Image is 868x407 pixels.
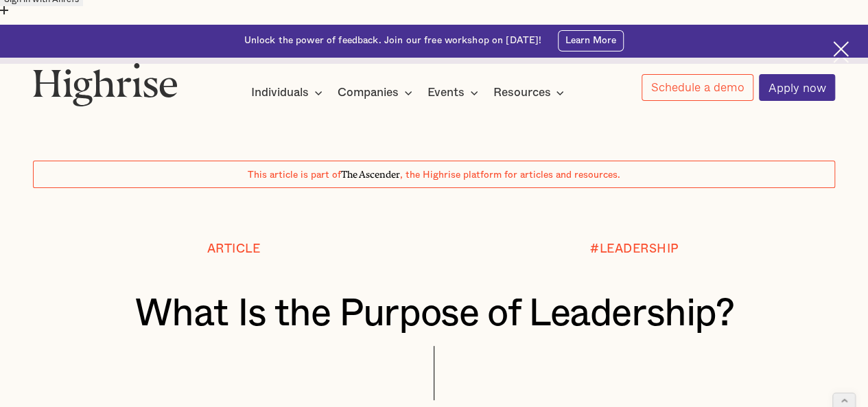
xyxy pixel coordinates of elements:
[251,84,327,101] div: Individuals
[759,74,835,101] a: Apply now
[427,84,482,101] div: Events
[33,62,178,106] img: Highrise logo
[558,30,624,51] a: Learn More
[244,34,542,47] div: Unlock the power of feedback. Join our free workshop on [DATE]!
[493,84,568,101] div: Resources
[400,170,620,180] span: , the Highrise platform for articles and resources.
[248,170,341,180] span: This article is part of
[338,84,399,101] div: Companies
[67,293,801,336] h1: What Is the Purpose of Leadership?
[341,167,400,178] span: The Ascender
[427,84,465,101] div: Events
[493,84,550,101] div: Resources
[833,41,849,57] img: Cross icon
[338,84,417,101] div: Companies
[642,74,753,101] a: Schedule a demo
[251,84,309,101] div: Individuals
[590,242,679,256] div: #LEADERSHIP
[207,242,261,256] div: Article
